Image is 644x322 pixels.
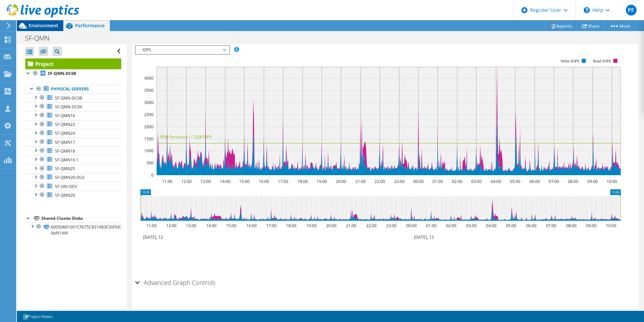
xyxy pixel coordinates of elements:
a: SF-QMN16.1 [25,155,121,164]
text: 17:00 [266,223,276,229]
text: 10:00 [606,223,616,229]
text: 07:00 [546,223,556,229]
b: SF-QMN-DC08 [48,71,76,76]
text: 23:00 [394,179,404,184]
text: 06:00 [529,179,540,184]
span: IOPS [139,46,226,54]
text: 22:00 [366,223,376,229]
text: 06:00 [526,223,536,229]
text: 1500 [144,136,154,142]
text: 03:00 [471,179,481,184]
a: SF-QMN20-OLD [25,173,121,182]
text: 09:00 [586,223,596,229]
a: SF-QMN24 [25,129,121,138]
a: SF-QMN16 [25,111,121,120]
a: Physical Servers [25,85,121,93]
text: 08:00 [568,179,578,184]
span: SF-QMN25 [55,166,75,171]
text: 500 [147,160,154,166]
text: 00:00 [406,223,416,229]
a: SF-QMN18 [25,146,121,155]
text: 08:00 [566,223,576,229]
span: SF-QMN20-OLD [55,175,85,180]
a: SF-QMN22 [25,120,121,129]
text: 3500 [144,87,154,93]
text: 3000 [144,100,154,105]
text: 12:00 [181,179,191,184]
a: Project Notes [18,312,58,321]
text: 00:00 [413,179,423,184]
text: 4000 [144,75,154,81]
text: 14:00 [220,179,230,184]
text: 20:00 [335,179,346,184]
div: Shared Cluster Disks [41,214,121,222]
text: 2000 [144,124,154,130]
span: SF-QMN20 [55,192,75,198]
a: SF-QMN-DC08 [25,93,121,102]
a: SF-QMN-DC08 [25,69,121,78]
span: SF-QMN16.1 [55,157,78,163]
text: 03:00 [466,223,476,229]
span: SF-QMN-DC08 [55,95,82,101]
a: SF-QMN20 [25,191,121,199]
a: Project [25,58,121,69]
h2: Advanced Graph Controls [135,276,215,289]
span: Environment [29,22,58,29]
text: 01:00 [432,179,443,184]
span: SF-QMN22 [55,122,75,127]
text: 05:00 [506,223,516,229]
text: 05:00 [510,179,520,184]
text: Write IOPS [560,59,579,63]
text: 23:00 [386,223,396,229]
text: 09:00 [587,179,598,184]
text: 02:00 [446,223,456,229]
text: 13:00 [186,223,196,229]
text: 16:00 [258,179,269,184]
span: SF-QMN17 [55,139,75,145]
span: SF-QMN18 [55,148,75,154]
text: 02:00 [452,179,462,184]
span: Performance [75,22,105,29]
span: SF-QMN24 [55,130,75,136]
h1: SF-QMN [22,34,60,42]
svg: \n [584,7,590,13]
text: 11:00 [146,223,156,229]
a: SF-QMN17 [25,138,121,146]
text: 21:00 [346,223,356,229]
text: 07:00 [548,179,559,184]
text: 04:00 [490,179,501,184]
text: 14:00 [206,223,216,229]
text: 11:00 [162,179,172,184]
text: 18:00 [286,223,296,229]
text: 19:00 [306,223,316,229]
text: 12:00 [166,223,176,229]
text: 16:00 [246,223,256,229]
text: 20:00 [326,223,336,229]
text: 21:00 [355,179,365,184]
a: More [604,21,636,31]
text: 13:00 [200,179,211,184]
a: Share [577,21,605,31]
text: 2500 [144,112,154,117]
a: SF-QMN-DC09 [25,102,121,111]
a: SF-SRV-DEV [25,182,121,191]
a: 600508B1001CF675C8319B3E30FA075C-0bf9149f- [25,222,121,237]
span: SF-SRV-DEV [55,184,77,189]
text: Read IOPS [593,59,611,63]
span: SF-QMN16 [55,113,75,118]
a: SF-QMN25 [25,164,121,173]
a: Reports [545,21,577,31]
text: 04:00 [486,223,496,229]
span: SF-QMN-DC09 [55,104,82,110]
text: 95th Percentile = 1328 IOPS [160,134,212,140]
text: 10:00 [606,179,617,184]
text: 15:00 [239,179,249,184]
text: 01:00 [426,223,436,229]
text: 22:00 [374,179,385,184]
span: PF [626,5,637,16]
text: 18:00 [297,179,308,184]
text: 15:00 [226,223,236,229]
text: 1000 [144,148,154,154]
text: 0 [151,172,154,178]
text: 17:00 [278,179,288,184]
